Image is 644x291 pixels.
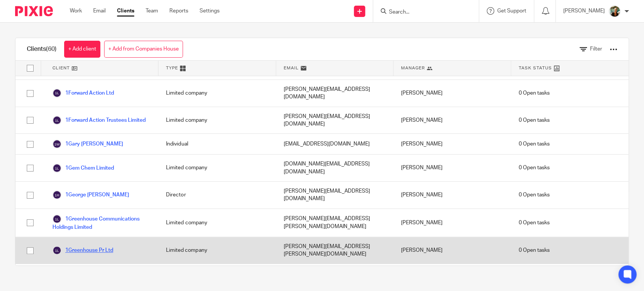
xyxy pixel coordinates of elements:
[158,155,276,181] div: Limited company
[519,89,550,97] span: 0 Open tasks
[52,139,123,149] a: 1Gary [PERSON_NAME]
[276,80,393,107] div: [PERSON_NAME][EMAIL_ADDRESS][DOMAIN_NAME]
[158,237,276,264] div: Limited company
[46,46,57,52] span: (60)
[393,264,511,291] div: [PERSON_NAME]
[52,89,61,98] img: svg%3E
[23,61,37,75] input: Select all
[284,65,299,71] span: Email
[401,65,425,71] span: Manager
[169,7,188,15] a: Reports
[519,247,550,254] span: 0 Open tasks
[519,219,550,227] span: 0 Open tasks
[276,107,393,134] div: [PERSON_NAME][EMAIL_ADDRESS][DOMAIN_NAME]
[52,164,61,173] img: svg%3E
[393,80,511,107] div: [PERSON_NAME]
[52,116,146,125] a: 1Forward Action Trustees Limited
[158,264,276,291] div: Director
[393,209,511,237] div: [PERSON_NAME]
[52,89,114,98] a: 1Forward Action Ltd
[276,209,393,237] div: [PERSON_NAME][EMAIL_ADDRESS][PERSON_NAME][DOMAIN_NAME]
[64,41,100,58] a: + Add client
[276,264,393,291] div: [PERSON_NAME][EMAIL_ADDRESS][DOMAIN_NAME]
[609,5,621,17] img: Photo2.jpg
[393,107,511,134] div: [PERSON_NAME]
[158,134,276,154] div: Individual
[52,246,113,255] a: 1Greenhouse Pr Ltd
[93,7,106,15] a: Email
[158,182,276,208] div: Director
[158,107,276,134] div: Limited company
[158,209,276,237] div: Limited company
[15,6,53,16] img: Pixie
[519,164,550,172] span: 0 Open tasks
[200,7,220,15] a: Settings
[52,190,129,199] a: 1George [PERSON_NAME]
[52,164,114,173] a: 1Gem Chem Limited
[276,134,393,154] div: [EMAIL_ADDRESS][DOMAIN_NAME]
[104,41,183,58] a: + Add from Companies House
[276,237,393,264] div: [PERSON_NAME][EMAIL_ADDRESS][PERSON_NAME][DOMAIN_NAME]
[52,214,151,231] a: 1Greenhouse Communications Holdings Limited
[166,65,178,71] span: Type
[52,214,61,224] img: svg%3E
[393,155,511,181] div: [PERSON_NAME]
[52,246,61,255] img: svg%3E
[70,7,82,15] a: Work
[52,190,61,199] img: svg%3E
[590,46,602,52] span: Filter
[276,182,393,208] div: [PERSON_NAME][EMAIL_ADDRESS][DOMAIN_NAME]
[393,134,511,154] div: [PERSON_NAME]
[497,8,526,14] span: Get Support
[393,237,511,264] div: [PERSON_NAME]
[563,7,605,15] p: [PERSON_NAME]
[276,155,393,181] div: [DOMAIN_NAME][EMAIL_ADDRESS][DOMAIN_NAME]
[27,45,57,53] h1: Clients
[519,116,550,124] span: 0 Open tasks
[519,140,550,148] span: 0 Open tasks
[393,182,511,208] div: [PERSON_NAME]
[158,80,276,107] div: Limited company
[388,9,456,16] input: Search
[519,191,550,199] span: 0 Open tasks
[146,7,158,15] a: Team
[117,7,134,15] a: Clients
[519,65,552,71] span: Task Status
[52,116,61,125] img: svg%3E
[52,139,61,149] img: svg%3E
[52,65,70,71] span: Client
